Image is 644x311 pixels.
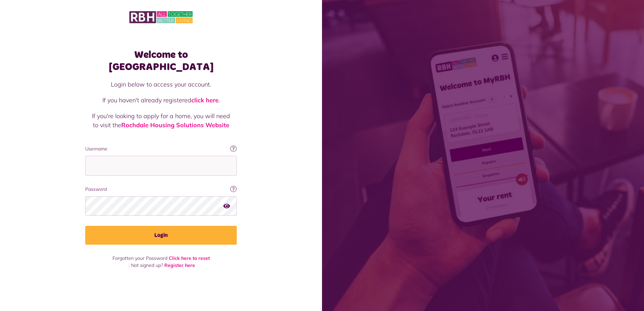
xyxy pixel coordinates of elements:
[164,262,195,268] a: Register here
[131,262,163,268] span: Not signed up?
[92,80,230,89] p: Login below to access your account.
[85,186,237,193] label: Password
[92,96,230,105] p: If you haven't already registered .
[92,111,230,130] p: If you're looking to apply for a home, you will need to visit the
[85,226,237,245] button: Login
[112,255,167,261] span: Forgotten your Password
[191,96,219,104] a: click here
[85,49,237,73] h1: Welcome to [GEOGRAPHIC_DATA]
[129,10,193,24] img: MyRBH
[85,145,237,152] label: Username
[121,121,229,129] a: Rochdale Housing Solutions Website
[169,255,210,261] a: Click here to reset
